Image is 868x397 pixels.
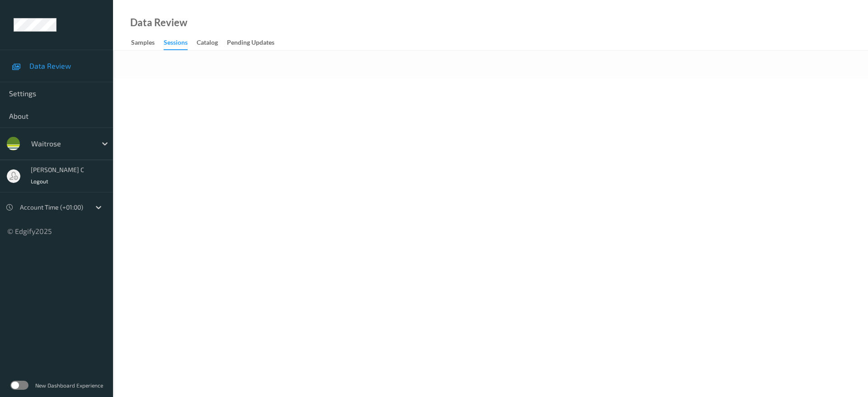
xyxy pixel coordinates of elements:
div: Data Review [130,18,187,27]
a: Catalog [197,37,227,49]
div: Catalog [197,38,218,49]
a: Samples [131,37,164,49]
a: Pending Updates [227,37,283,49]
div: Sessions [164,38,188,50]
div: Pending Updates [227,38,274,49]
div: Samples [131,38,155,49]
a: Sessions [164,37,197,50]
